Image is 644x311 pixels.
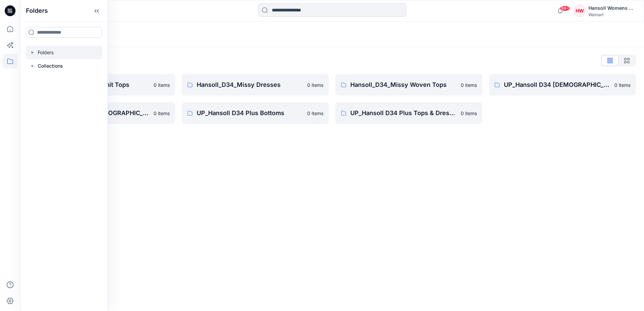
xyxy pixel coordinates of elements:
[182,74,329,96] a: Hansoll_D34_Missy Dresses0 items
[588,4,636,12] div: Hansoll Womens Design Team Hansoll
[461,81,477,89] p: 0 items
[350,108,457,118] p: UP_Hansoll D34 Plus Tops & Dresses
[197,108,303,118] p: UP_Hansoll D34 Plus Bottoms
[154,110,170,117] p: 0 items
[504,80,610,90] p: UP_Hansoll D34 [DEMOGRAPHIC_DATA] Dresses
[197,80,303,90] p: Hansoll_D34_Missy Dresses
[154,81,170,89] p: 0 items
[489,74,636,96] a: UP_Hansoll D34 [DEMOGRAPHIC_DATA] Dresses0 items
[350,80,457,90] p: Hansoll_D34_Missy Woven Tops
[560,6,570,11] span: 99+
[588,12,636,17] div: Walmart
[335,102,482,124] a: UP_Hansoll D34 Plus Tops & Dresses0 items
[614,81,631,89] p: 0 items
[335,74,482,96] a: Hansoll_D34_Missy Woven Tops0 items
[182,102,329,124] a: UP_Hansoll D34 Plus Bottoms0 items
[307,81,323,89] p: 0 items
[574,5,586,17] div: HW
[461,110,477,117] p: 0 items
[38,62,63,70] p: Collections
[307,110,323,117] p: 0 items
